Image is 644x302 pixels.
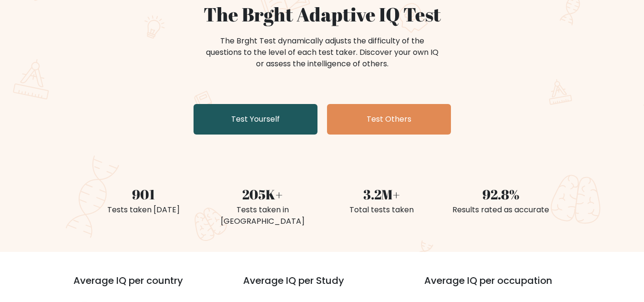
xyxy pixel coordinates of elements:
h3: Average IQ per country [73,275,209,298]
div: Tests taken [DATE] [90,204,197,216]
div: 3.2M+ [328,184,436,204]
div: 92.8% [447,184,555,204]
div: 205K+ [209,184,317,204]
a: Test Yourself [194,104,317,135]
h1: The Brght Adaptive IQ Test [90,3,555,26]
div: Tests taken in [GEOGRAPHIC_DATA] [209,204,317,227]
h3: Average IQ per occupation [424,275,583,298]
div: Results rated as accurate [447,204,555,216]
h3: Average IQ per Study [243,275,401,298]
div: Total tests taken [328,204,436,216]
div: 901 [90,184,197,204]
a: Test Others [327,104,451,135]
div: The Brght Test dynamically adjusts the difficulty of the questions to the level of each test take... [203,35,441,70]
